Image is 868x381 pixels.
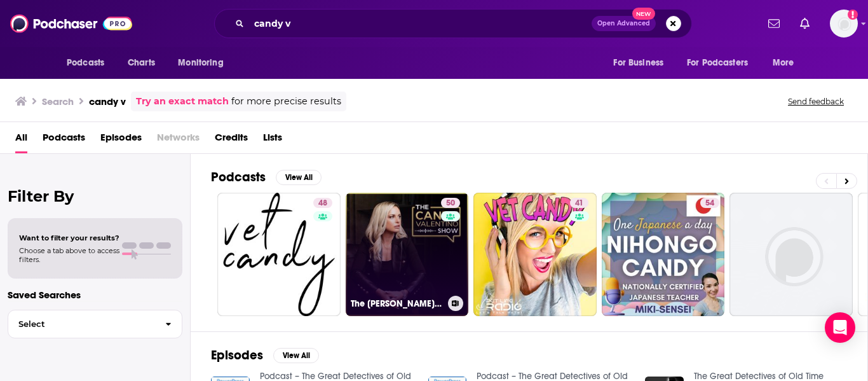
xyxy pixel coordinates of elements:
a: Show notifications dropdown [763,13,785,34]
a: Lists [263,127,282,153]
div: Open Intercom Messenger [825,312,855,343]
a: 50The [PERSON_NAME] Show [346,193,469,316]
span: For Business [613,54,663,72]
a: All [15,127,27,153]
h3: candy v [89,95,126,107]
span: Logged in as Mallory813 [830,10,858,38]
img: User Profile [830,10,858,38]
span: Select [8,320,155,328]
a: Credits [215,127,248,153]
span: For Podcasters [687,54,748,72]
a: 41 [473,193,597,316]
button: View All [273,348,319,363]
span: 50 [446,197,455,210]
span: Open Advanced [597,20,650,27]
span: 41 [575,197,583,210]
button: Show profile menu [830,10,858,38]
input: Search podcasts, credits, & more... [249,13,592,34]
span: More [773,54,794,72]
h3: The [PERSON_NAME] Show [351,298,443,309]
span: Networks [157,127,200,153]
h3: Search [42,95,74,107]
button: Select [8,310,182,338]
a: Episodes [100,127,142,153]
p: Saved Searches [8,289,182,301]
button: View All [276,170,322,185]
span: New [632,8,655,20]
h2: Filter By [8,187,182,205]
a: 50 [441,198,460,208]
span: for more precise results [231,94,341,109]
span: Podcasts [67,54,104,72]
a: Try an exact match [136,94,229,109]
div: Search podcasts, credits, & more... [214,9,692,38]
h2: Episodes [211,347,263,363]
button: open menu [764,51,810,75]
a: 48 [217,193,341,316]
img: Podchaser - Follow, Share and Rate Podcasts [10,11,132,36]
svg: Add a profile image [848,10,858,20]
span: Choose a tab above to access filters. [19,246,119,264]
a: EpisodesView All [211,347,319,363]
span: Monitoring [178,54,223,72]
a: 54 [602,193,725,316]
h2: Podcasts [211,169,266,185]
button: open menu [679,51,766,75]
span: Want to filter your results? [19,233,119,242]
a: PodcastsView All [211,169,322,185]
button: Open AdvancedNew [592,16,656,31]
span: Charts [128,54,155,72]
a: Podcasts [43,127,85,153]
a: 41 [570,198,588,208]
span: 48 [318,197,327,210]
a: 54 [700,198,719,208]
a: 48 [313,198,332,208]
button: open menu [58,51,121,75]
a: Show notifications dropdown [795,13,815,34]
span: 54 [705,197,714,210]
button: Send feedback [784,96,848,107]
button: open menu [169,51,240,75]
button: open menu [604,51,679,75]
a: Charts [119,51,163,75]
